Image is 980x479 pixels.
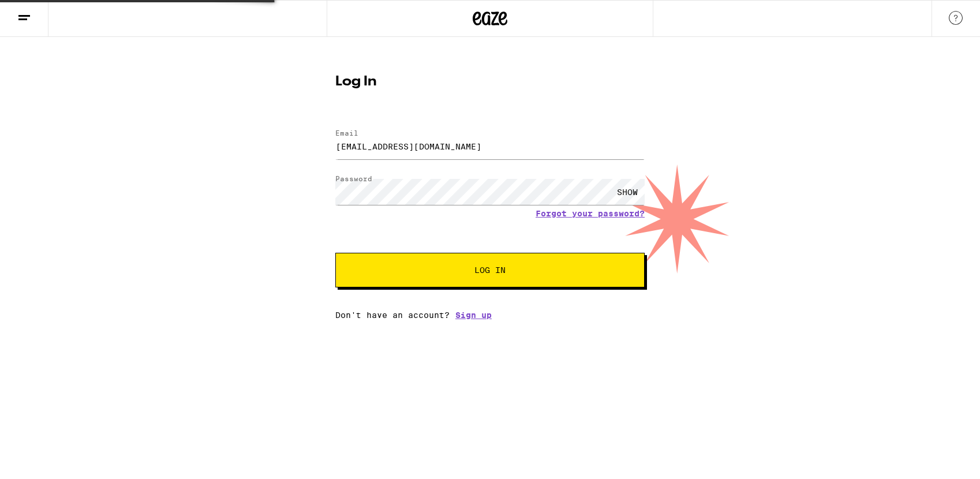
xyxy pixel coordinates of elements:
[335,253,645,287] button: Log In
[7,8,83,17] span: Hi. Need any help?
[455,310,492,320] a: Sign up
[335,175,372,182] label: Password
[335,75,645,89] h1: Log In
[610,179,645,205] div: SHOW
[536,209,645,218] a: Forgot your password?
[474,266,506,274] span: Log In
[335,133,645,159] input: Email
[335,310,645,320] div: Don't have an account?
[335,129,358,137] label: Email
